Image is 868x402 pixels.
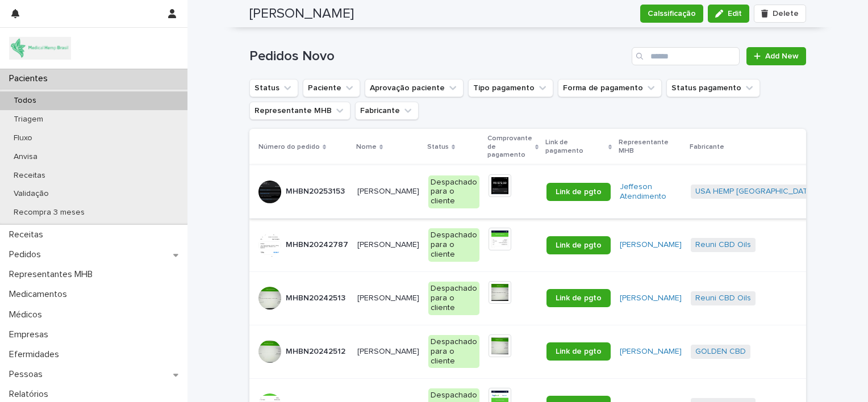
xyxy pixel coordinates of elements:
a: Link de pgto [546,236,611,254]
div: Despachado para o cliente [428,228,479,261]
p: Recompra 3 meses [5,208,94,217]
p: Validação [5,189,58,199]
a: [PERSON_NAME] [620,240,682,250]
p: Nome [356,141,377,153]
p: Representantes MHB [5,269,102,280]
p: Médicos [5,309,51,320]
a: Reuni CBD Oils [695,240,751,250]
p: Triagem [5,115,52,124]
button: Tipo pagamento [468,79,553,97]
p: Empresas [5,329,57,340]
p: Braulio Cucolo Giordano [357,291,422,303]
p: Link de pagamento [545,136,606,157]
span: Link de pgto [556,347,602,355]
p: Comprovante de pagamento [487,132,532,161]
p: Anvisa [5,152,47,162]
span: Link de pgto [556,188,602,196]
p: Pessoas [5,369,52,380]
a: [PERSON_NAME] [620,294,682,303]
p: Braulio Cucolo Giordano [357,185,422,196]
p: Receitas [5,229,52,240]
p: MHBN20253153 [286,185,347,196]
a: Link de pgto [546,289,611,307]
p: Representante MHB [619,136,683,157]
p: Fluxo [5,133,41,143]
a: USA HEMP [GEOGRAPHIC_DATA] [695,187,815,196]
p: Medicamentos [5,289,76,300]
p: Braulio Cucolo Giordano [357,345,422,357]
a: [PERSON_NAME] [620,347,682,357]
div: Despachado para o cliente [428,175,479,208]
p: Pedidos [5,249,50,260]
button: Delete [754,5,806,23]
a: Add New [746,47,806,65]
button: Forma de pagamento [558,79,662,97]
a: Jeffeson Atendimento [620,182,682,202]
button: Status pagamento [666,79,760,97]
p: Relatórios [5,389,57,400]
p: MHBN20242787 [286,238,350,250]
span: Delete [773,10,799,18]
h2: [PERSON_NAME] [249,6,354,22]
span: Calssificação [648,8,696,19]
p: Todos [5,96,45,106]
a: Link de pgto [546,183,611,201]
p: Receitas [5,171,55,181]
p: MHBN20242512 [286,345,348,357]
p: MHBN20242513 [286,291,348,303]
button: Aprovação paciente [365,79,464,97]
button: Status [249,79,298,97]
span: Link de pgto [556,241,602,249]
a: GOLDEN CBD [695,347,746,357]
button: Representante MHB [249,102,350,120]
p: Pacientes [5,73,57,84]
p: Status [427,141,449,153]
h1: Pedidos Novo [249,48,627,65]
div: Despachado para o cliente [428,282,479,315]
p: Fabricante [690,141,724,153]
button: Paciente [303,79,360,97]
button: Edit [708,5,749,23]
button: Calssificação [640,5,703,23]
input: Search [632,47,740,65]
span: Add New [765,52,799,60]
a: Link de pgto [546,342,611,361]
button: Fabricante [355,102,419,120]
span: Edit [728,10,742,18]
p: Efermidades [5,349,68,360]
p: Braulio Cucolo Giordano [357,238,422,250]
a: Reuni CBD Oils [695,294,751,303]
p: Número do pedido [258,141,320,153]
div: Despachado para o cliente [428,335,479,368]
span: Link de pgto [556,294,602,302]
img: 4SJayOo8RSQX0lnsmxob [9,37,71,60]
